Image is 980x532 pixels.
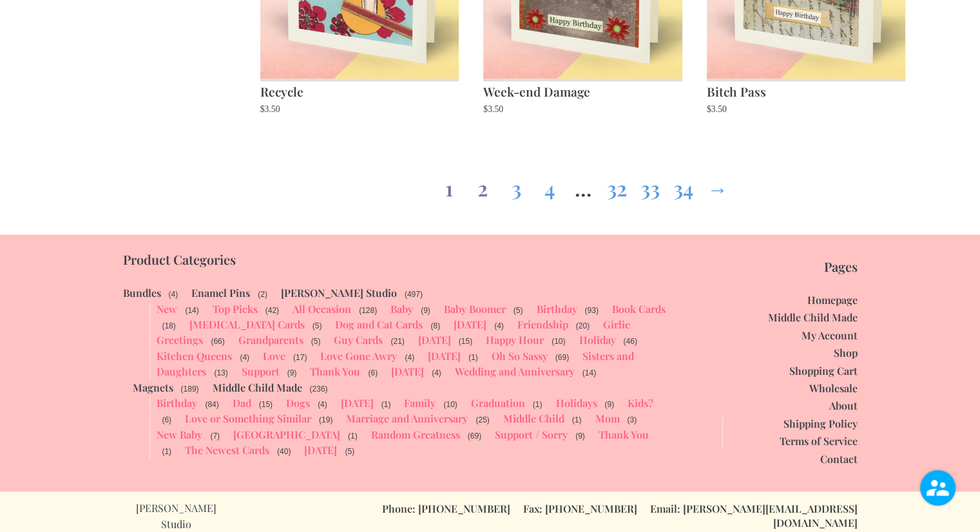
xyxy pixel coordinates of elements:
[358,305,378,316] span: (128)
[573,162,593,209] span: …
[390,302,413,316] a: Baby
[472,162,493,209] a: Page 2
[707,79,906,102] h2: Bitch Pass
[768,310,858,324] a: Middle Child Made
[532,399,544,410] span: (1)
[575,320,591,332] span: (20)
[238,333,303,347] a: Grandparents
[371,428,460,441] a: Random Greatness
[439,162,459,209] span: Page 1
[599,428,649,441] a: Thank You
[403,352,416,363] span: (4)
[457,336,474,347] span: (15)
[260,104,265,114] span: $
[550,336,566,347] span: (10)
[834,346,858,359] a: Shop
[471,396,525,410] a: Graduation
[820,452,858,466] a: Contact
[606,162,627,209] a: Page 32
[695,260,858,274] p: Pages
[316,399,329,410] span: (4)
[160,414,173,426] span: (6)
[204,399,220,410] span: (84)
[707,162,727,209] a: →
[304,443,337,457] a: [DATE]
[346,412,468,425] a: Marriage and Anniversary
[157,396,197,410] a: Birthday
[920,470,956,506] img: user.png
[380,399,392,410] span: (1)
[256,289,269,300] span: (2)
[428,349,461,363] a: [DATE]
[622,336,638,347] span: (46)
[404,396,436,410] a: Family
[802,328,858,342] a: My Account
[539,162,560,209] a: Page 4
[213,302,258,316] a: Top Picks
[316,502,858,531] p: Phone: [PHONE_NUMBER] Fax: [PHONE_NUMBER] Email: [PERSON_NAME][EMAIL_ADDRESS][DOMAIN_NAME]
[168,289,180,300] span: (4)
[258,399,274,410] span: (15)
[341,396,374,410] a: [DATE]
[486,333,544,347] a: Happy Hour
[512,305,524,316] span: (5)
[160,446,173,457] span: (1)
[238,352,251,363] span: (4)
[189,318,305,331] a: [MEDICAL_DATA] Cards
[429,320,441,332] span: (8)
[185,412,311,425] a: Love or Something Similar
[320,349,397,363] a: Love Gone Awry
[474,414,490,426] span: (25)
[483,104,488,114] span: $
[430,367,443,379] span: (4)
[574,430,586,442] span: (9)
[466,430,483,442] span: (69)
[233,396,251,410] a: Dad
[581,367,597,379] span: (14)
[506,162,526,209] a: Page 3
[318,414,334,426] span: (19)
[673,162,694,209] a: Page 34
[191,286,250,299] a: Enamel Pins
[612,302,666,316] a: Book Cards
[310,365,360,378] a: Thank You
[707,104,727,114] bdi: 3.50
[157,302,177,316] a: New
[260,104,280,114] bdi: 3.50
[157,428,202,441] a: New Baby
[595,412,619,425] a: Mom
[603,399,615,410] span: (9)
[123,286,161,299] a: Bundles
[418,333,451,347] a: [DATE]
[391,365,424,378] a: [DATE]
[334,333,383,347] a: Guy Cards
[492,349,548,363] a: Oh So Sassy
[264,305,280,316] span: (42)
[367,367,379,379] span: (6)
[503,412,564,425] a: Middle Child
[311,320,323,332] span: (5)
[555,396,597,410] a: Holidays
[536,302,577,316] a: Birthday
[286,396,310,410] a: Dogs
[292,352,308,363] span: (17)
[276,446,292,457] span: (40)
[807,293,858,307] a: Homepage
[517,318,568,331] a: Friendship
[583,305,599,316] span: (93)
[213,381,302,394] a: Middle Child Made
[209,430,221,442] span: (7)
[263,349,285,363] a: Love
[780,434,858,448] a: Terms of Service
[343,446,356,457] span: (5)
[209,336,226,347] span: (66)
[444,302,506,316] a: Baby Boomer
[389,336,405,347] span: (21)
[242,365,280,378] a: Support
[281,286,397,299] a: [PERSON_NAME] Studio
[403,289,424,300] span: (497)
[185,443,269,457] a: The Newest Cards
[554,352,570,363] span: (69)
[442,399,458,410] span: (10)
[495,428,568,441] a: Support / Sorry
